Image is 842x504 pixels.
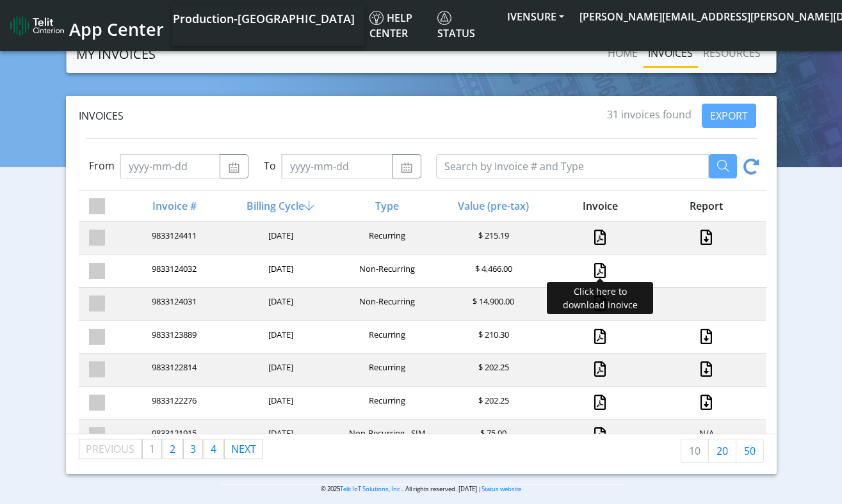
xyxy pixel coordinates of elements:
img: calendar.svg [400,162,412,173]
div: Recurring [333,230,439,247]
div: 9833124032 [120,263,226,280]
img: calendar.svg [228,162,240,173]
a: Telit IoT Solutions, Inc. [340,485,402,493]
span: 31 invoices found [607,107,692,122]
a: 50 [736,439,764,463]
div: $ 75.00 [439,427,546,445]
div: Click here to download inoivce [547,282,653,314]
div: $ 210.30 [439,329,546,346]
button: EXPORT [702,104,756,128]
div: 9833122276 [120,395,226,412]
a: Help center [364,5,432,46]
a: App Center [10,12,162,40]
div: 9833124031 [120,295,226,313]
div: Type [333,198,439,214]
span: App Center [69,17,164,41]
div: $ 4,466.00 [439,263,546,280]
div: Non-Recurring [333,295,439,313]
div: [DATE] [226,361,332,379]
span: Invoices [79,109,124,123]
div: Invoice # [120,198,226,214]
ul: Pagination [79,439,264,459]
a: 20 [708,439,736,463]
div: [DATE] [226,230,332,247]
div: [DATE] [226,329,332,346]
a: INVOICES [643,40,698,66]
p: © 2025 . All rights reserved. [DATE] | [220,484,622,494]
div: Invoice [546,198,652,214]
span: 3 [190,442,196,456]
div: Billing Cycle [226,198,332,214]
a: RESOURCES [698,40,766,66]
img: knowledge.svg [369,11,384,25]
div: $ 202.25 [439,395,546,412]
span: Production-[GEOGRAPHIC_DATA] [173,11,355,26]
button: IVENSURE [499,5,572,28]
div: 9833123889 [120,329,226,346]
span: 1 [149,442,155,456]
a: Next page [225,439,263,459]
a: Home [603,40,643,66]
a: Status website [482,485,521,493]
a: Your current platform instance [172,5,354,31]
span: Help center [369,11,412,40]
span: Previous [86,442,134,456]
div: [DATE] [226,427,332,445]
div: Value (pre-tax) [439,198,546,214]
div: 9833122814 [120,361,226,379]
span: N/A [699,427,714,439]
img: status.svg [437,11,451,25]
span: 2 [170,442,175,456]
div: [DATE] [226,295,332,313]
span: Status [437,11,475,40]
input: Search by Invoice # and Type [436,154,709,178]
div: Non-Recurring - SIM [333,427,439,445]
input: yyyy-mm-dd [281,154,393,178]
div: 9833124411 [120,230,226,247]
div: [DATE] [226,263,332,280]
label: To [264,158,276,173]
input: yyyy-mm-dd [120,154,220,178]
a: Status [432,5,499,46]
span: 4 [211,442,216,456]
div: $ 14,900.00 [439,295,546,313]
div: [DATE] [226,395,332,412]
div: Report [652,198,758,214]
div: Recurring [333,395,439,412]
div: Recurring [333,361,439,379]
a: MY INVOICES [76,42,156,67]
img: logo-telit-cinterion-gw-new.png [10,15,64,36]
div: $ 215.19 [439,230,546,247]
div: Non-Recurring [333,263,439,280]
div: $ 202.25 [439,361,546,379]
div: Recurring [333,329,439,346]
div: 9833121915 [120,427,226,445]
label: From [89,158,115,173]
